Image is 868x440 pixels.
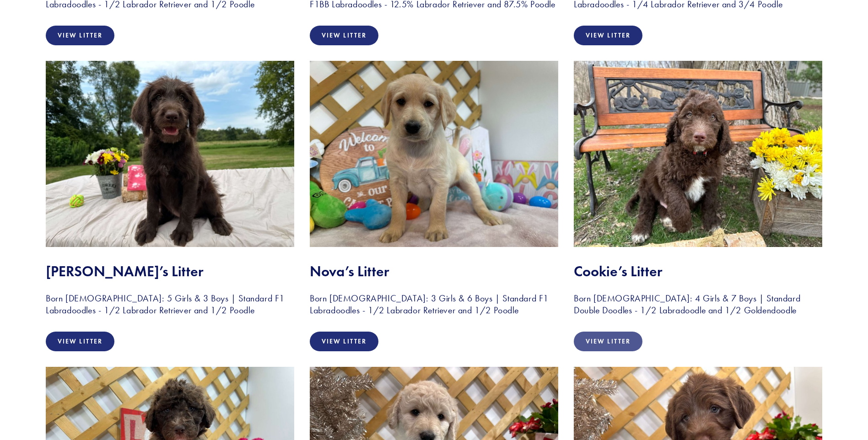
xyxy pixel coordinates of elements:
[574,332,642,351] a: View Litter
[310,292,558,316] h3: Born [DEMOGRAPHIC_DATA]: 3 Girls & 6 Boys | Standard F1 Labradoodles - 1/2 Labrador Retriever and...
[574,26,642,45] a: View Litter
[310,332,378,351] a: View Litter
[46,332,114,351] a: View Litter
[310,26,378,45] a: View Litter
[46,263,294,280] h2: [PERSON_NAME]’s Litter
[574,263,822,280] h2: Cookie’s Litter
[310,263,558,280] h2: Nova’s Litter
[46,292,294,316] h3: Born [DEMOGRAPHIC_DATA]: 5 Girls & 3 Boys | Standard F1 Labradoodles - 1/2 Labrador Retriever and...
[574,292,822,316] h3: Born [DEMOGRAPHIC_DATA]: 4 Girls & 7 Boys | Standard Double Doodles - 1/2 Labradoodle and 1/2 Gol...
[46,26,114,45] a: View Litter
